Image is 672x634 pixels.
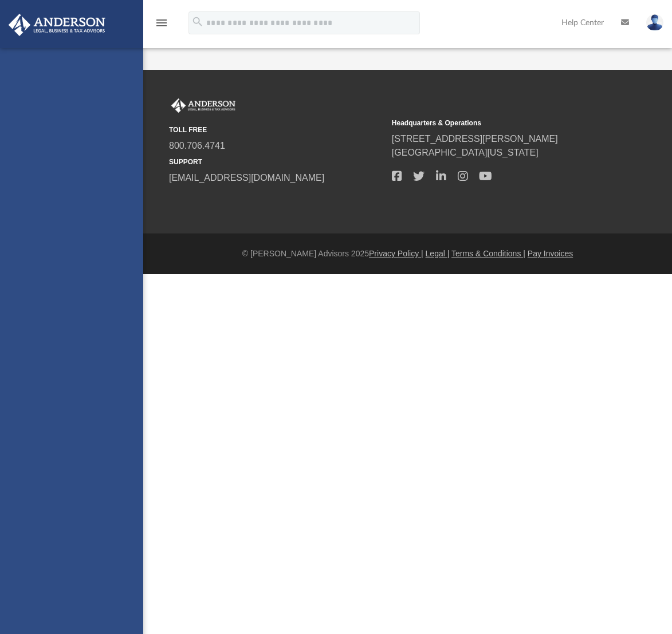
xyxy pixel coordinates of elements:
div: © [PERSON_NAME] Advisors 2025 [143,248,672,260]
img: User Pic [646,14,663,31]
a: Privacy Policy | [369,249,423,258]
a: Legal | [426,249,450,258]
small: TOLL FREE [169,125,384,135]
a: [STREET_ADDRESS][PERSON_NAME] [392,134,558,144]
small: SUPPORT [169,157,384,167]
a: [GEOGRAPHIC_DATA][US_STATE] [392,148,539,157]
img: Anderson Advisors Platinum Portal [5,14,109,36]
a: 800.706.4741 [169,141,225,150]
a: [EMAIL_ADDRESS][DOMAIN_NAME] [169,173,324,183]
i: search [191,15,204,28]
a: Pay Invoices [528,249,573,258]
a: menu [155,22,168,30]
i: menu [155,16,168,30]
img: Anderson Advisors Platinum Portal [169,98,238,113]
a: Terms & Conditions | [451,249,525,258]
small: Headquarters & Operations [392,118,607,128]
